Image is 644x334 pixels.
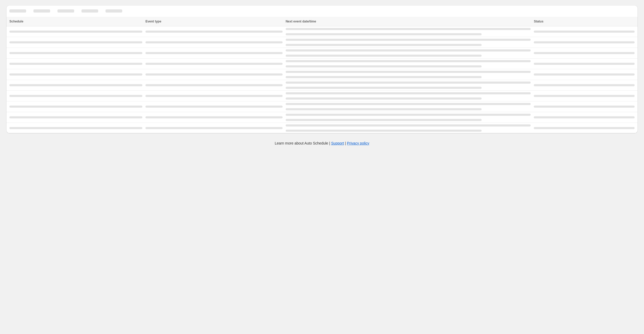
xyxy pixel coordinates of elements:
[145,20,161,23] span: Event type
[331,141,344,145] a: Support
[275,141,369,146] p: Learn more about Auto Schedule | |
[534,20,543,23] span: Status
[286,20,316,23] span: Next event date/time
[347,141,370,145] a: Privacy policy
[9,20,23,23] span: Schedule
